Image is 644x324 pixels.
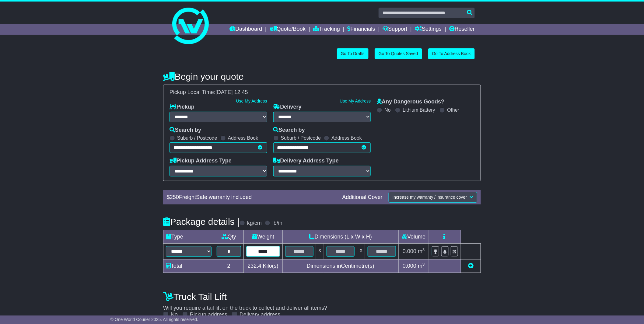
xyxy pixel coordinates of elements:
label: Suburb / Postcode [177,135,217,141]
button: Increase my warranty / insurance cover [389,192,477,203]
sup: 3 [422,247,425,252]
h4: Package details | [163,217,240,227]
td: x [316,243,324,259]
label: No [171,312,178,318]
a: Use My Address [340,99,371,103]
label: lb/in [272,220,282,227]
span: Increase my warranty / insurance cover [393,195,467,200]
td: Weight [243,230,282,243]
label: Search by [273,127,305,134]
a: Go To Address Book [428,48,475,59]
a: Go To Quotes Saved [375,48,422,59]
a: Add new item [468,263,474,269]
td: Dimensions in Centimetre(s) [282,260,398,273]
span: 232.4 [248,263,261,269]
label: Lithium Battery [403,107,435,113]
a: Dashboard [229,24,262,35]
span: 0.000 [403,263,416,269]
td: x [357,243,365,259]
span: m [418,248,425,254]
label: kg/cm [247,220,262,227]
label: Pickup Address Type [170,158,232,164]
td: Dimensions (L x W x H) [282,230,398,243]
label: Address Book [331,135,362,141]
a: Settings [415,24,442,35]
a: Go To Drafts [337,48,369,59]
td: Qty [214,230,244,243]
div: Pickup Local Time: [166,89,478,96]
span: m [418,263,425,269]
label: Delivery [273,104,302,110]
div: Will you require a tail lift on the truck to collect and deliver all items? [160,288,484,318]
label: Pickup [170,104,194,110]
label: Other [447,107,459,113]
label: Search by [170,127,201,134]
span: 250 [170,194,179,200]
a: Financials [348,24,375,35]
sup: 3 [422,262,425,267]
td: Type [163,230,214,243]
label: Suburb / Postcode [281,135,321,141]
a: Quote/Book [270,24,306,35]
td: Volume [398,230,429,243]
div: $ FreightSafe warranty included [164,194,339,201]
td: Kilo(s) [243,260,282,273]
a: Use My Address [236,99,267,103]
label: No [384,107,390,113]
a: Support [383,24,407,35]
a: Tracking [313,24,340,35]
span: [DATE] 12:45 [215,89,248,95]
label: Delivery Address Type [273,158,339,164]
td: 2 [214,260,244,273]
a: Reseller [449,24,475,35]
td: Total [163,260,214,273]
span: 0.000 [403,248,416,254]
div: Additional Cover [339,194,386,201]
h4: Truck Tail Lift [163,292,481,302]
label: Pickup address [190,312,227,318]
label: Address Book [228,135,258,141]
label: Any Dangerous Goods? [377,99,444,105]
span: © One World Courier 2025. All rights reserved. [110,317,198,322]
h4: Begin your quote [163,71,481,82]
label: Delivery address [240,312,280,318]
